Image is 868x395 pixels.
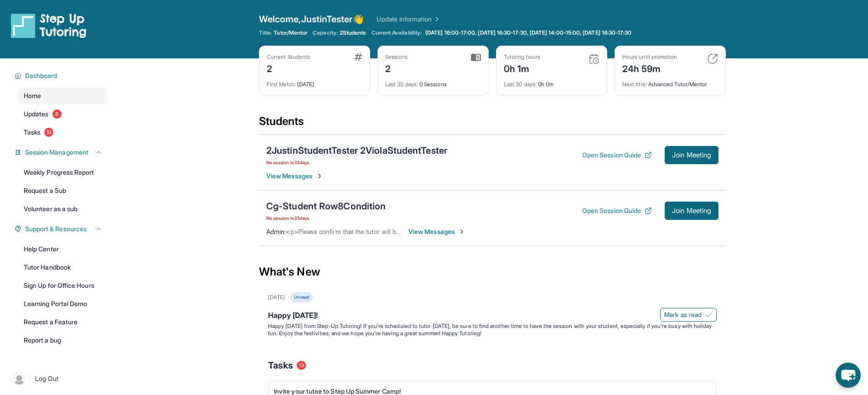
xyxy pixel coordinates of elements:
[9,369,108,389] a: |Log Out
[11,13,87,38] img: logo
[268,322,717,337] p: Happy [DATE] from Step-Up Tutoring! If you're scheduled to tutor [DATE], be sure to find another ...
[432,15,441,24] img: Chevron Right
[504,53,540,61] div: Tutoring hours
[266,144,447,157] div: 2JustinStudentTester 2ViolaStudentTester
[705,311,713,318] img: Mark as read
[377,15,440,24] a: Update Information
[622,53,677,61] div: Hours until promotion
[13,372,26,385] img: user-img
[266,172,323,181] span: View Messages
[707,53,718,64] img: card
[18,164,108,181] a: Weekly Progress Report
[18,259,108,275] a: Tutor Handbook
[25,148,88,157] span: Session Management
[266,200,386,213] div: Cg-Student Row8Condition
[18,124,108,140] a: Tasks13
[266,228,286,235] span: Admin :
[385,75,481,88] div: 0 Sessions
[458,228,465,235] img: Chevron-Right
[408,227,465,236] span: View Messages
[385,81,418,88] span: Last 30 days :
[836,363,861,388] button: chat-button
[425,29,631,36] span: [DATE] 16:00-17:00, [DATE] 16:30-17:30, [DATE] 14:00-15:00, [DATE] 16:30-17:30
[672,208,711,213] span: Join Meeting
[274,29,307,36] span: Tutor/Mentor
[24,128,41,137] span: Tasks
[622,81,647,88] span: Next title :
[25,224,87,234] span: Support & Resources
[18,332,108,348] a: Report a bug
[664,310,702,319] span: Mark as read
[259,13,364,26] span: Welcome, JustinTester 👋
[35,374,59,383] span: Log Out
[354,53,362,61] img: card
[504,81,537,88] span: Last 30 days :
[259,114,726,134] div: Students
[29,373,31,384] span: |
[18,241,108,257] a: Help Center
[267,81,296,88] span: First Match :
[582,206,652,215] button: Open Session Guide
[18,201,108,217] a: Volunteer as a sub
[267,53,310,61] div: Current Students
[25,71,57,80] span: Dashboard
[268,294,285,301] div: [DATE]
[18,88,108,104] a: Home
[297,361,306,370] span: 13
[18,314,108,330] a: Request a Feature
[589,53,599,64] img: card
[313,29,338,36] span: Capacity:
[665,202,718,220] button: Join Meeting
[665,146,718,164] button: Join Meeting
[471,53,481,62] img: card
[267,75,362,88] div: [DATE]
[504,75,599,88] div: 0h 0m
[372,29,422,36] span: Current Availability:
[504,61,540,75] div: 0h 1m
[21,148,102,157] button: Session Management
[286,228,615,235] span: <p>Please confirm that the tutor will be able to attend your first assigned meeting time before j...
[18,296,108,312] a: Learning Portal Demo
[290,292,312,302] div: Unread
[268,310,717,322] div: Happy [DATE]!
[24,109,49,119] span: Updates
[582,151,652,160] button: Open Session Guide
[385,61,408,75] div: 2
[18,277,108,294] a: Sign Up for Office Hours
[340,29,366,36] span: 2 Students
[385,53,408,61] div: Sessions
[18,106,108,122] a: Updates8
[259,252,726,292] div: What's New
[316,172,323,180] img: Chevron-Right
[622,75,718,88] div: Advanced Tutor/Mentor
[52,109,62,119] span: 8
[660,308,717,322] button: Mark as read
[672,152,711,158] span: Join Meeting
[622,61,677,75] div: 24h 59m
[44,128,53,137] span: 13
[268,359,293,372] span: Tasks
[21,71,102,80] button: Dashboard
[424,29,633,36] a: [DATE] 16:00-17:00, [DATE] 16:30-17:30, [DATE] 14:00-15:00, [DATE] 16:30-17:30
[259,29,272,36] span: Title:
[266,214,386,222] span: No session in 33 days
[267,61,310,75] div: 2
[266,159,447,166] span: No session in 32 days
[21,224,102,234] button: Support & Resources
[24,91,41,100] span: Home
[18,182,108,199] a: Request a Sub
